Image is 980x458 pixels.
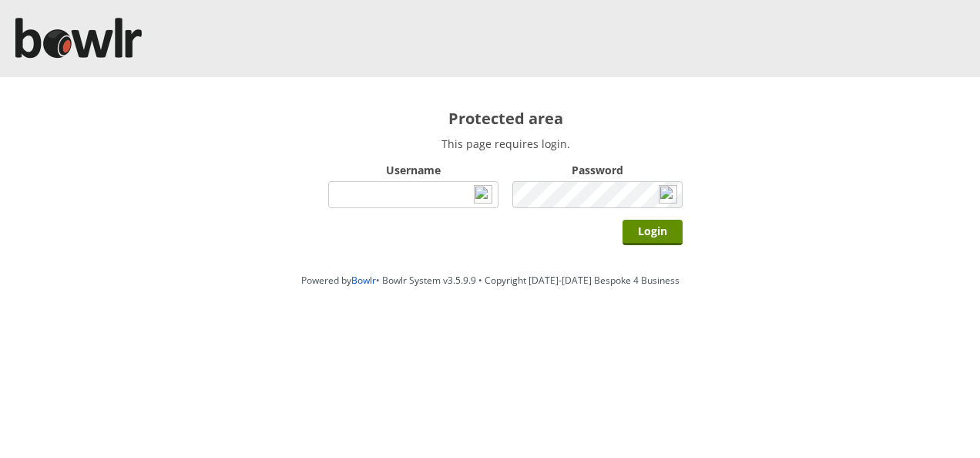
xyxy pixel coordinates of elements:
a: Bowlr [351,274,376,287]
input: Login [623,220,683,245]
img: npw-badge-icon-locked.svg [474,185,492,204]
img: npw-badge-icon-locked.svg [659,185,677,204]
h2: Protected area [328,108,683,129]
p: This page requires login. [328,136,683,151]
span: Powered by • Bowlr System v3.5.9.9 • Copyright [DATE]-[DATE] Bespoke 4 Business [301,274,680,287]
label: Password [512,163,683,177]
label: Username [328,163,498,177]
